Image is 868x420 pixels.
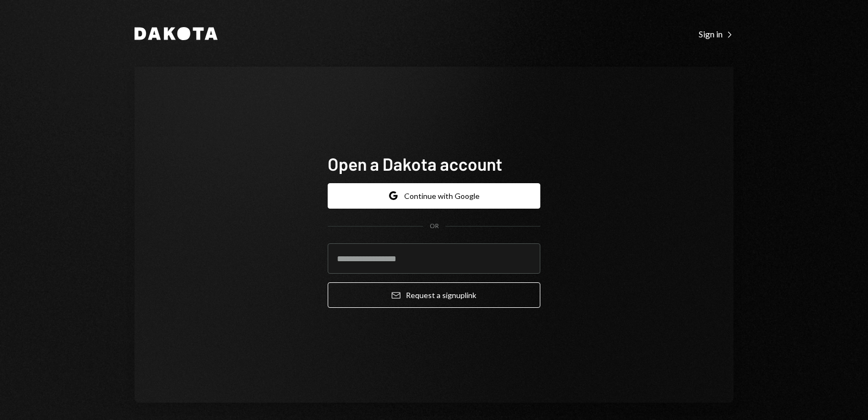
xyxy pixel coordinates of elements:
button: Request a signuplink [328,282,540,308]
div: OR [430,222,439,231]
button: Continue with Google [328,183,540,209]
div: Sign in [699,29,733,40]
a: Sign in [699,28,733,40]
h1: Open a Dakota account [328,153,540,175]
